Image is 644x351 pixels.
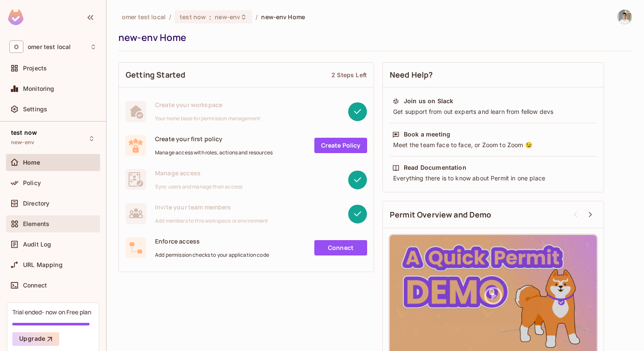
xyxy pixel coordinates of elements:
span: Monitoring [23,85,55,92]
span: URL Mapping [23,261,63,268]
div: Get support from out experts and learn from fellow devs [392,107,594,116]
span: test now [11,129,37,136]
span: Directory [23,200,49,207]
span: Create your first policy [155,135,273,143]
span: the active workspace [122,13,166,21]
span: Audit Log [23,241,51,248]
a: Create Policy [314,138,367,153]
span: : [209,14,212,20]
span: Getting Started [126,70,185,80]
button: Upgrade [12,332,59,346]
li: / [256,13,258,21]
span: Elements [23,220,49,227]
div: Trial ended- now on Free plan [12,308,91,316]
span: Connect [23,282,47,289]
span: Home [23,159,40,166]
span: Policy [23,180,41,186]
span: Projects [23,65,47,72]
span: Add permission checks to your application code [155,252,269,258]
span: Settings [23,106,47,113]
span: Add members to this workspace or environment [155,218,268,224]
span: Need Help? [390,70,433,80]
div: new-env Home [118,31,628,44]
span: Workspace: omer test local [28,44,71,50]
span: Manage access with roles, actions and resources [155,149,273,156]
div: Join us on Slack [404,97,453,105]
span: Create your workspace [155,101,260,109]
span: Enforce access [155,237,269,245]
span: new-env [11,139,34,146]
div: Read Documentation [404,163,466,172]
li: / [169,13,171,21]
span: Permit Overview and Demo [390,209,492,220]
span: new-env [215,13,240,21]
span: Invite your team members [155,203,268,211]
div: Everything there is to know about Permit in one place [392,174,594,183]
div: Meet the team face to face, or Zoom to Zoom 😉 [392,141,594,149]
span: Manage access [155,169,242,177]
span: new-env Home [261,13,305,21]
span: O [9,41,23,53]
div: Book a meeting [404,130,450,139]
span: test now [180,13,206,21]
span: Your home base for permission management [155,115,260,122]
span: Sync users and manage their access [155,183,242,190]
img: omer@permit.io [618,10,632,24]
a: Connect [314,240,367,255]
div: 2 Steps Left [331,71,367,79]
img: SReyMgAAAABJRU5ErkJggg== [8,9,23,25]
